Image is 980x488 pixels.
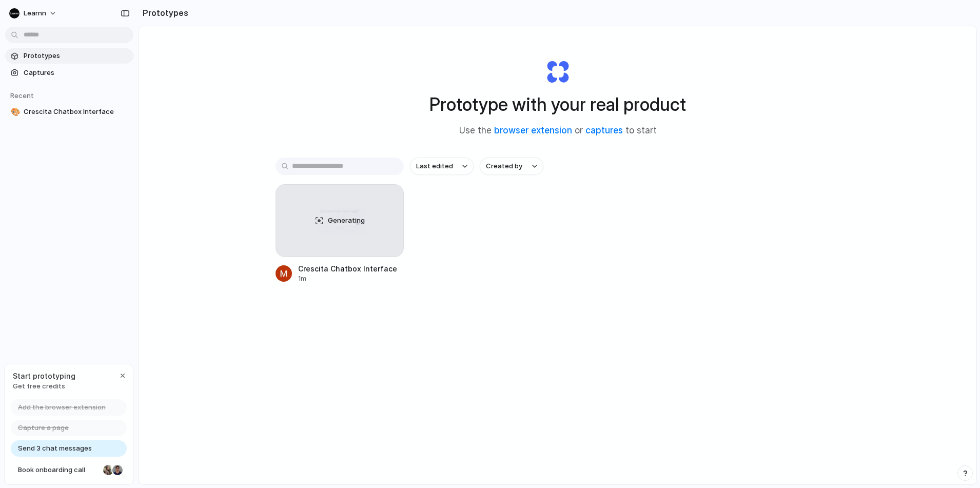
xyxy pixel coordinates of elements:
[276,184,404,283] a: Crescita Chatbox InterfaceGeneratingCrescita Chatbox Interface1m
[10,91,34,100] span: Recent
[111,464,124,476] div: Christian Iacullo
[13,370,75,381] span: Start prototyping
[494,125,572,135] a: browser extension
[298,274,397,283] div: 1m
[5,48,133,64] a: Prototypes
[18,443,92,454] span: Send 3 chat messages
[24,68,129,78] span: Captures
[486,161,522,171] span: Created by
[13,381,75,392] span: Get free credits
[585,125,623,135] a: captures
[18,465,99,475] span: Book onboarding call
[459,124,657,138] span: Use the or to start
[429,91,686,118] h1: Prototype with your real product
[9,107,19,117] button: 🎨
[5,65,133,81] a: Captures
[24,51,129,61] span: Prototypes
[328,216,365,226] span: Generating
[24,8,46,18] span: Learnn
[18,423,69,433] span: Capture a page
[5,104,133,120] a: 🎨Crescita Chatbox Interface
[11,106,18,118] div: 🎨
[298,263,397,274] div: Crescita Chatbox Interface
[410,158,474,175] button: Last edited
[5,5,62,22] button: Learnn
[24,107,129,117] span: Crescita Chatbox Interface
[480,158,543,175] button: Created by
[416,161,453,171] span: Last edited
[102,464,114,476] div: Nicole Kubica
[139,7,188,19] h2: Prototypes
[11,462,127,478] a: Book onboarding call
[18,402,106,413] span: Add the browser extension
